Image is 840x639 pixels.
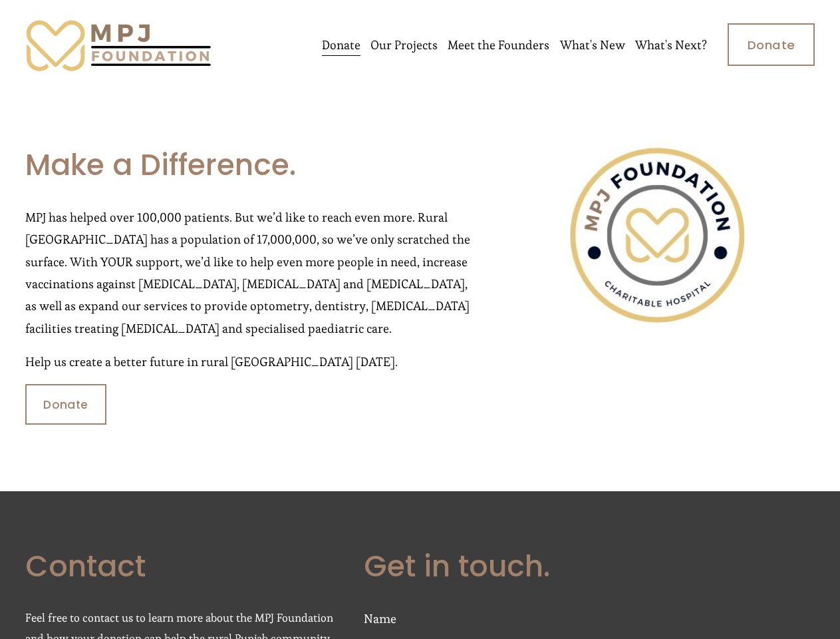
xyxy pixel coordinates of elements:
a: Donate [728,23,815,66]
span: Name [364,608,396,630]
div: Donate [25,384,106,425]
p: MPJ has helped over 100,000 patients. But we’d like to reach even more. Rural [GEOGRAPHIC_DATA] h... [25,206,476,339]
a: What's Next? [635,33,707,57]
a: Our Projects [370,33,438,57]
img: MPJ Foundation [25,17,211,73]
p: Help us create a better future in rural [GEOGRAPHIC_DATA] [DATE]. [25,351,476,373]
a: Meet the Founders [448,33,549,57]
h2: Make a Difference. [25,146,476,184]
h2: Contact [25,547,341,586]
a: What's New [560,33,625,57]
a: Donate [322,33,360,57]
h2: Get in touch. [364,547,815,586]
